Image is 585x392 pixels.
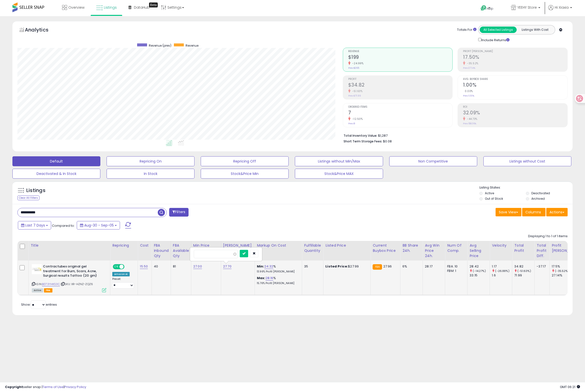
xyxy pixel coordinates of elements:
[548,5,572,16] a: Hi Xiaxia
[169,208,189,217] button: Filters
[173,264,187,269] div: 81
[348,66,359,69] small: Prev: $265
[257,243,300,248] div: Markup on Cost
[485,196,503,201] label: Out of Stock
[348,106,453,108] span: Ordered Items
[12,156,100,166] button: Default
[492,273,512,278] div: 1.6
[257,270,298,273] p: 13.96% Profit [PERSON_NAME]
[402,243,421,253] div: BB Share 24h.
[463,78,567,81] span: Avg. Buybox Share
[257,276,298,285] div: %
[552,243,581,253] div: Profit [PERSON_NAME]
[140,264,148,269] a: 15.50
[348,54,453,61] h2: $199
[344,139,382,143] b: Short Term Storage Fees:
[26,187,45,194] h5: Listings
[479,185,573,190] p: Listing States:
[463,106,567,108] span: ROI
[223,243,253,248] div: [PERSON_NAME]
[516,27,553,33] button: Listings With Cost
[77,221,120,229] button: Aug-30 - Sep-05
[473,269,486,273] small: (-14.27%)
[514,273,534,278] div: 71.99
[447,269,464,273] div: FBM: 1
[351,62,364,65] small: -24.99%
[201,169,289,179] button: Stock&Price Min
[348,94,361,97] small: Prev: $71.99
[124,265,132,269] span: OFF
[325,243,368,248] div: Listed Price
[492,243,510,248] div: Velocity
[25,26,58,34] h5: Analytics
[17,196,39,200] div: Clear All Filters
[32,288,43,293] span: All listings currently available for purchase on Amazon
[552,264,583,269] div: 17.5%
[351,117,363,121] small: -12.50%
[61,282,93,286] span: | SKU: XR-HZNZ-ZQZ6
[304,243,321,253] div: Fulfillable Quantity
[514,264,534,269] div: 34.82
[546,208,568,216] button: Actions
[555,269,569,273] small: (-35.52%)
[463,66,475,69] small: Prev: 27.14%
[173,243,189,259] div: FBA Available Qty
[425,243,443,259] div: Avg Win Price 24h.
[348,110,453,117] h2: 7
[344,133,377,138] b: Total Inventory Value:
[389,156,477,166] button: Non Competitive
[552,273,583,278] div: 27.14%
[555,5,569,10] span: Hi Xiaxia
[107,156,195,166] button: Repricing On
[480,27,517,33] button: All Selected Listings
[201,156,289,166] button: Repricing Off
[531,196,545,201] label: Archived
[42,282,60,286] a: B073YHKS3C
[295,169,383,179] button: Stock&Price MAX
[425,264,441,269] div: 28.17
[348,50,453,53] span: Revenue
[383,264,392,269] span: 27.96
[43,264,103,279] b: Contractubex original gel treatment for Burn, Scars, Acne, Surgical results Tattoo (20 gm)
[18,221,51,229] button: Last 7 Days
[485,191,494,195] label: Active
[517,5,537,10] span: YEEHY Store
[52,223,75,228] span: Compared to:
[463,110,567,117] h2: 32.09%
[32,264,106,292] div: ASIN:
[112,277,134,289] div: Preset:
[348,82,453,89] h2: $34.82
[514,243,532,253] div: Total Profit
[154,243,169,259] div: FBA inbound Qty
[112,272,130,276] div: Amazon AI
[463,50,567,53] span: Profit [PERSON_NAME]
[25,223,45,228] span: Last 7 Days
[495,269,509,273] small: (-26.88%)
[193,243,219,248] div: Min Price
[257,264,298,273] div: %
[463,89,473,93] small: 0.00%
[531,191,550,195] label: Deactivated
[32,264,42,274] img: 31c9Khui-lL._SL40_.jpg
[480,5,487,11] i: Get Help
[528,234,568,239] div: Displaying 1 to 1 of 1 items
[463,82,567,89] h2: 1.00%
[447,243,465,253] div: Num of Comp.
[537,243,547,259] div: Total Profit Diff.
[483,156,571,166] button: Listings without Cost
[383,139,392,144] span: $0.08
[344,132,564,138] li: $1,287
[465,117,477,121] small: -44.73%
[304,264,319,269] div: 35
[496,208,521,216] button: Save View
[12,169,100,179] button: Deactivated & In Stock
[154,264,167,269] div: 40
[31,243,108,248] div: Title
[134,5,150,10] span: DataHub
[463,94,474,97] small: Prev: 1.00%
[447,264,464,269] div: FBA: 10
[477,1,503,16] a: Help
[325,264,348,269] b: Listed Price:
[402,264,419,269] div: 6%
[257,264,264,269] b: Min:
